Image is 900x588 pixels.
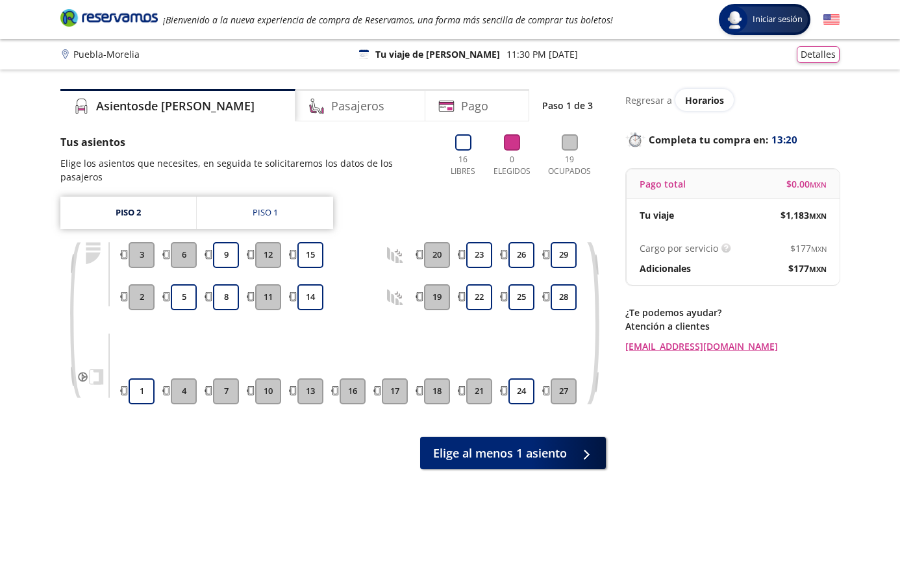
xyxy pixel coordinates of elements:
[506,47,578,61] p: 11:30 PM [DATE]
[297,378,323,404] button: 13
[823,12,840,28] button: English
[466,242,492,268] button: 23
[60,8,158,31] a: Brand Logo
[129,378,155,404] button: 1
[640,241,718,255] p: Cargo por servicio
[640,177,686,191] p: Pago total
[96,97,255,115] h4: Asientos de [PERSON_NAME]
[420,437,606,469] button: Elige al menos 1 asiento
[551,284,577,310] button: 28
[797,46,840,63] button: Detalles
[811,244,827,254] small: MXN
[445,154,481,177] p: 16 Libres
[340,378,366,404] button: 16
[625,130,840,149] p: Completa tu compra en :
[640,262,691,275] p: Adicionales
[551,378,577,404] button: 27
[790,241,827,255] span: $ 177
[809,264,827,274] small: MXN
[781,208,827,222] span: $ 1,183
[255,284,281,310] button: 11
[171,284,197,310] button: 5
[747,13,808,26] span: Iniciar sesión
[786,177,827,191] span: $ 0.00
[297,284,323,310] button: 14
[213,242,239,268] button: 9
[625,319,840,333] p: Atención a clientes
[685,94,724,106] span: Horarios
[60,8,158,27] i: Brand Logo
[625,339,840,353] a: [EMAIL_ADDRESS][DOMAIN_NAME]
[163,14,613,26] em: ¡Bienvenido a la nueva experiencia de compra de Reservamos, una forma más sencilla de comprar tus...
[508,378,534,404] button: 24
[508,284,534,310] button: 25
[171,378,197,404] button: 4
[543,154,596,177] p: 19 Ocupados
[771,132,797,147] span: 13:20
[255,378,281,404] button: 10
[551,242,577,268] button: 29
[640,208,674,222] p: Tu viaje
[253,206,278,219] div: Piso 1
[213,284,239,310] button: 8
[466,378,492,404] button: 21
[542,99,593,112] p: Paso 1 de 3
[331,97,384,115] h4: Pasajeros
[171,242,197,268] button: 6
[424,284,450,310] button: 19
[625,89,840,111] div: Regresar a ver horarios
[490,154,533,177] p: 0 Elegidos
[788,262,827,275] span: $ 177
[433,445,567,462] span: Elige al menos 1 asiento
[625,306,840,319] p: ¿Te podemos ayudar?
[466,284,492,310] button: 22
[213,378,239,404] button: 7
[625,93,672,107] p: Regresar a
[297,242,323,268] button: 15
[129,284,155,310] button: 2
[60,197,196,229] a: Piso 2
[129,242,155,268] button: 3
[73,47,140,61] p: Puebla - Morelia
[197,197,333,229] a: Piso 1
[382,378,408,404] button: 17
[255,242,281,268] button: 12
[809,211,827,221] small: MXN
[375,47,500,61] p: Tu viaje de [PERSON_NAME]
[424,242,450,268] button: 20
[508,242,534,268] button: 26
[424,378,450,404] button: 18
[461,97,488,115] h4: Pago
[60,156,432,184] p: Elige los asientos que necesites, en seguida te solicitaremos los datos de los pasajeros
[60,134,432,150] p: Tus asientos
[810,180,827,190] small: MXN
